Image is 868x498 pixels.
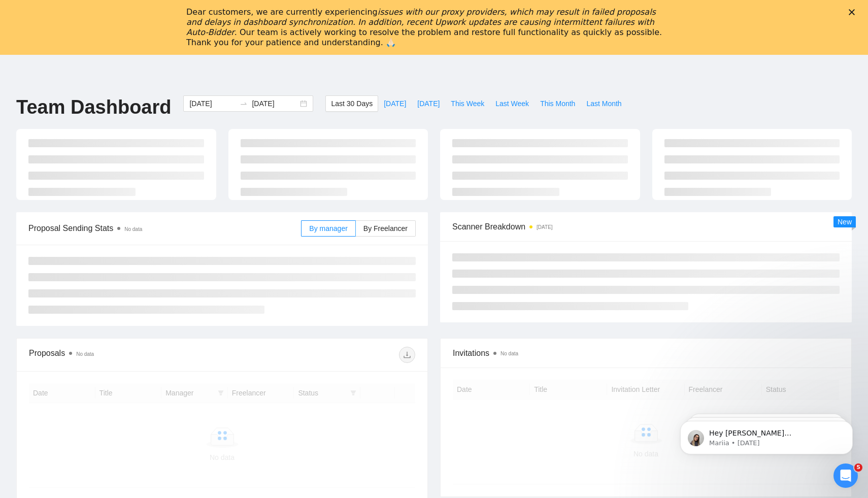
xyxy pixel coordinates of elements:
[537,224,552,230] time: [DATE]
[186,7,665,48] div: Dear customers, we are currently experiencing . Our team is actively working to resolve the probl...
[849,9,859,15] div: Close
[838,218,852,226] span: New
[189,98,236,109] input: Start date
[540,98,575,109] span: This Month
[384,98,406,109] span: [DATE]
[412,95,445,112] button: [DATE]
[451,98,484,109] span: This Week
[581,95,627,112] button: Last Month
[124,226,142,232] span: No data
[453,347,839,359] span: Invitations
[186,7,656,37] i: issues with our proxy providers, which may result in failed proposals and delays in dashboard syn...
[28,222,301,235] span: Proposal Sending Stats
[833,463,858,488] iframe: Intercom live chat
[331,98,373,109] span: Last 30 Days
[490,95,535,112] button: Last Week
[76,351,94,357] span: No data
[240,99,248,108] span: swap-right
[363,224,408,233] span: By Freelancer
[16,95,171,119] h1: Team Dashboard
[240,99,248,108] span: to
[378,95,412,112] button: [DATE]
[535,95,581,112] button: This Month
[495,98,529,109] span: Last Week
[325,95,378,112] button: Last 30 Days
[665,400,868,471] iframe: Intercom notifications message
[445,95,490,112] button: This Week
[309,224,347,233] span: By manager
[500,351,518,356] span: No data
[452,220,840,233] span: Scanner Breakdown
[29,347,222,363] div: Proposals
[854,463,862,472] span: 5
[586,98,621,109] span: Last Month
[252,98,298,109] input: End date
[417,98,440,109] span: [DATE]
